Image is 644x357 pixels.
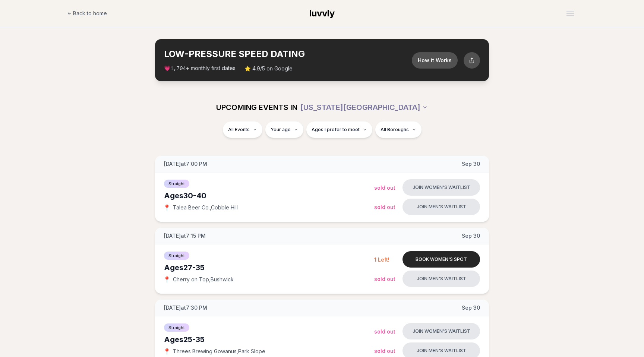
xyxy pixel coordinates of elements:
span: ⭐ 4.9/5 on Google [244,65,293,72]
span: Sold Out [374,184,395,191]
button: How it Works [412,52,458,69]
span: 💗 + monthly first dates [164,64,236,72]
span: Sold Out [374,204,395,210]
span: Sep 30 [462,232,480,240]
span: Sold Out [374,328,395,335]
button: Ages I prefer to meet [306,121,372,138]
a: luvvly [309,7,335,19]
span: Threes Brewing Gowanus , Park Slope [173,348,265,355]
button: Join women's waitlist [402,323,480,339]
a: Back to home [67,6,107,21]
span: Straight [164,180,189,188]
span: Sold Out [374,276,395,282]
button: Join men's waitlist [402,199,480,215]
span: All Boroughs [381,127,409,133]
button: Join women's waitlist [402,179,480,196]
span: UPCOMING EVENTS IN [216,102,297,113]
span: Back to home [73,10,107,17]
button: All Events [223,121,262,138]
button: Open menu [563,8,577,19]
h2: LOW-PRESSURE SPEED DATING [164,48,412,60]
button: Join men's waitlist [402,271,480,287]
span: [DATE] at 7:15 PM [164,232,206,240]
div: Ages 30-40 [164,190,374,201]
button: Your age [265,121,303,138]
span: 📍 [164,205,170,211]
span: 1 Left! [374,256,389,263]
span: Cherry on Top , Bushwick [173,276,234,283]
span: 📍 [164,348,170,354]
button: [US_STATE][GEOGRAPHIC_DATA] [300,99,428,116]
span: 1,704 [170,66,186,72]
div: Ages 25-35 [164,334,374,345]
span: Your age [271,127,291,133]
button: All Boroughs [375,121,422,138]
span: Straight [164,252,189,260]
span: 📍 [164,277,170,282]
span: Ages I prefer to meet [312,127,360,133]
span: All Events [228,127,250,133]
span: Sold Out [374,348,395,354]
span: [DATE] at 7:00 PM [164,160,207,168]
span: Sep 30 [462,160,480,168]
button: Book women's spot [402,251,480,268]
span: Sep 30 [462,304,480,312]
span: [DATE] at 7:30 PM [164,304,207,312]
span: Straight [164,323,189,332]
span: Talea Beer Co. , Cobble Hill [173,204,238,211]
span: luvvly [309,8,335,19]
div: Ages 27-35 [164,262,374,273]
